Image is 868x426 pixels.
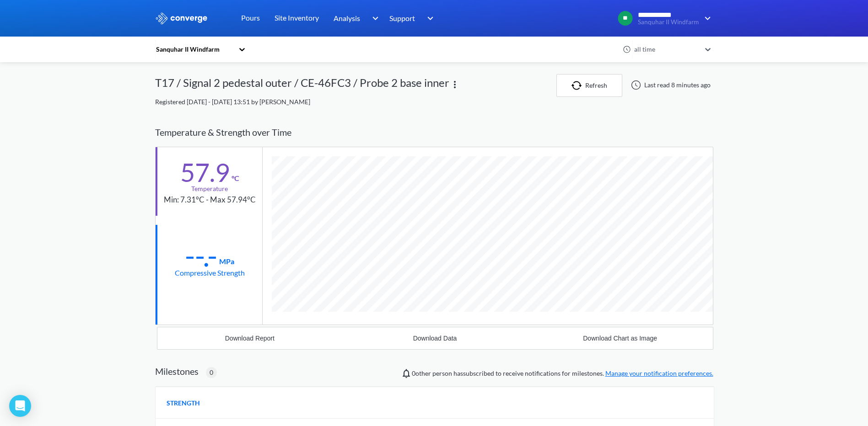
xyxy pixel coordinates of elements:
div: Sanquhar II Windfarm [155,44,234,54]
img: notifications-icon.svg [401,368,412,379]
div: --.- [185,244,217,267]
img: icon-clock.svg [623,45,631,53]
div: all time [632,44,701,54]
div: Temperature & Strength over Time [155,118,713,147]
div: Temperature [191,184,228,194]
span: Sanquhar II Windfarm [638,19,699,26]
button: Download Data [342,327,528,349]
a: Manage your notification preferences. [605,369,713,377]
span: STRENGTH [167,398,200,408]
img: downArrow.svg [421,13,436,24]
div: T17 / Signal 2 pedestal outer / CE-46FC3 / Probe 2 base inner [155,74,449,97]
img: icon-refresh.svg [571,81,585,90]
span: 0 other [412,369,431,377]
img: more.svg [449,79,460,90]
span: Support [389,12,415,24]
div: 57.9 [180,161,230,184]
button: Download Report [157,327,343,349]
img: logo_ewhite.svg [155,12,208,24]
h2: Milestones [155,366,199,377]
div: Download Chart as Image [583,335,657,342]
img: downArrow.svg [366,13,381,24]
span: 0 [210,367,213,378]
button: Refresh [556,74,622,97]
span: Analysis [334,12,360,24]
div: Download Report [225,335,275,342]
button: Download Chart as Image [528,327,713,349]
span: Registered [DATE] - [DATE] 13:51 by [PERSON_NAME] [155,98,310,106]
div: Open Intercom Messenger [9,395,31,417]
img: downArrow.svg [699,13,713,24]
div: Compressive Strength [175,267,245,278]
div: Download Data [413,335,457,342]
div: Min: 7.31°C - Max 57.94°C [164,194,256,206]
span: person has subscribed to receive notifications for milestones. [412,368,713,378]
div: Last read 8 minutes ago [626,80,713,91]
